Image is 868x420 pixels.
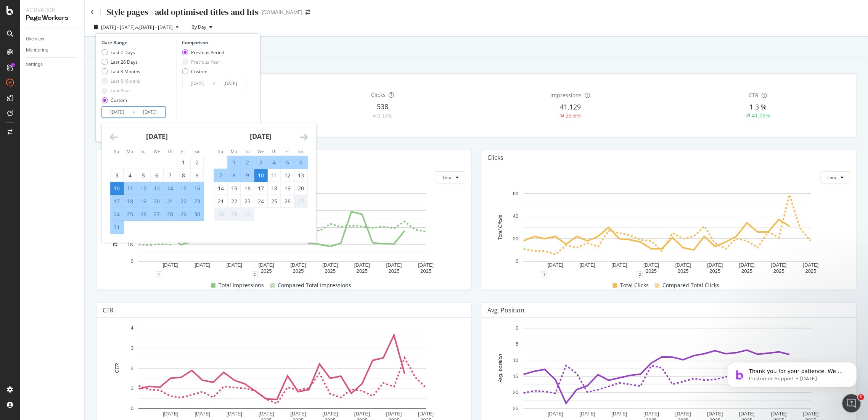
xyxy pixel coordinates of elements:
img: Equal [373,115,376,117]
td: Choose Friday, September 19, 2025 as your check-in date. It’s available. [281,182,294,195]
text: [DATE] [739,411,755,417]
div: Monitoring [26,46,48,54]
span: 1 [858,394,864,400]
text: 4 [131,325,133,331]
button: Total [436,171,465,183]
text: Total Impressions [112,208,118,247]
div: 5 [137,172,150,179]
div: 2 [637,271,643,277]
td: Not available. Sunday, September 28, 2025 [214,208,227,221]
text: 40 [513,213,518,219]
small: Su [218,148,223,154]
text: [DATE] [739,262,755,268]
td: Choose Tuesday, August 5, 2025 as your check-in date. It’s available. [137,169,150,182]
td: Selected. Saturday, August 30, 2025 [190,208,204,221]
div: 22 [177,198,190,205]
td: Not available. Tuesday, September 30, 2025 [241,208,254,221]
div: 2 [252,271,258,277]
td: Choose Saturday, August 2, 2025 as your check-in date. It’s available. [190,156,204,169]
div: 18 [267,185,280,192]
div: 1 [177,159,190,166]
div: Previous Period [191,49,224,56]
div: 27 [294,198,307,205]
text: [DATE] [194,262,210,268]
div: 22 [227,198,240,205]
small: Sa [298,148,303,154]
div: 21 [164,198,177,205]
div: 17 [110,198,123,205]
div: 26 [137,211,150,218]
input: End Date [135,107,165,117]
div: Last 3 Months [101,68,140,75]
td: Choose Thursday, September 11, 2025 as your check-in date. It’s available. [267,169,281,182]
div: 24 [254,198,267,205]
td: Selected. Thursday, August 21, 2025 [164,195,177,208]
text: [DATE] [259,262,274,268]
td: Selected. Wednesday, September 3, 2025 [254,156,267,169]
div: 2 [241,159,254,166]
div: 23 [190,198,203,205]
div: 1 [227,159,240,166]
text: [DATE] [579,262,595,268]
input: Start Date [102,107,132,117]
td: Choose Tuesday, September 16, 2025 as your check-in date. It’s available. [241,182,254,195]
span: Total Impressions [219,281,264,290]
small: Th [167,148,172,154]
div: 30 [190,211,203,218]
small: Su [114,148,119,154]
div: Last 3 Months [111,68,140,75]
text: [DATE] [322,411,338,417]
div: 30 [241,211,254,218]
div: 9 [241,172,254,179]
text: 10 [513,357,518,363]
td: Selected. Tuesday, September 2, 2025 [241,156,254,169]
td: Selected. Friday, August 22, 2025 [177,195,190,208]
div: 3 [254,159,267,166]
div: 41.79% [752,112,770,119]
small: Mo [127,148,133,154]
td: Choose Sunday, September 14, 2025 as your check-in date. It’s available. [214,182,227,195]
text: 2025 [261,268,272,274]
text: 15 [513,373,518,379]
text: [DATE] [771,411,786,417]
td: Selected. Wednesday, August 20, 2025 [150,195,164,208]
td: Selected. Friday, September 5, 2025 [281,156,294,169]
div: Custom [182,68,224,75]
td: Selected. Monday, September 1, 2025 [227,156,241,169]
td: Choose Friday, August 1, 2025 as your check-in date. It’s available. [177,156,190,169]
text: [DATE] [643,262,659,268]
div: Last 7 Days [111,49,135,56]
td: Choose Wednesday, August 6, 2025 as your check-in date. It’s available. [150,169,164,182]
div: 10 [110,185,123,192]
div: Settings [26,61,43,69]
div: 3 [110,172,123,179]
a: Settings [26,61,79,69]
div: 11 [124,185,137,192]
text: 5 [516,341,518,347]
span: CTR [749,92,759,99]
div: Clicks [487,154,503,161]
text: [DATE] [259,411,274,417]
text: 1K [127,241,133,247]
div: CTR [103,306,114,314]
td: Selected. Monday, August 25, 2025 [124,208,137,221]
td: Choose Saturday, September 20, 2025 as your check-in date. It’s available. [294,182,307,195]
div: 9 [190,172,203,179]
iframe: Intercom live chat [842,394,860,412]
div: Previous Year [191,59,220,65]
td: Selected. Sunday, August 24, 2025 [110,208,124,221]
td: Choose Monday, August 4, 2025 as your check-in date. It’s available. [124,169,137,182]
td: Selected. Sunday, September 7, 2025 [214,169,227,182]
text: [DATE] [194,411,210,417]
text: [DATE] [548,262,563,268]
div: 20 [150,198,163,205]
td: Selected. Tuesday, September 9, 2025 [241,169,254,182]
td: Selected. Saturday, September 6, 2025 [294,156,307,169]
text: [DATE] [707,411,723,417]
a: Monitoring [26,46,79,54]
td: Selected. Sunday, August 31, 2025 [110,221,124,234]
div: 11 [267,172,280,179]
text: 2025 [325,268,336,274]
small: Tu [244,148,249,154]
span: Compared Total Impressions [278,281,351,290]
